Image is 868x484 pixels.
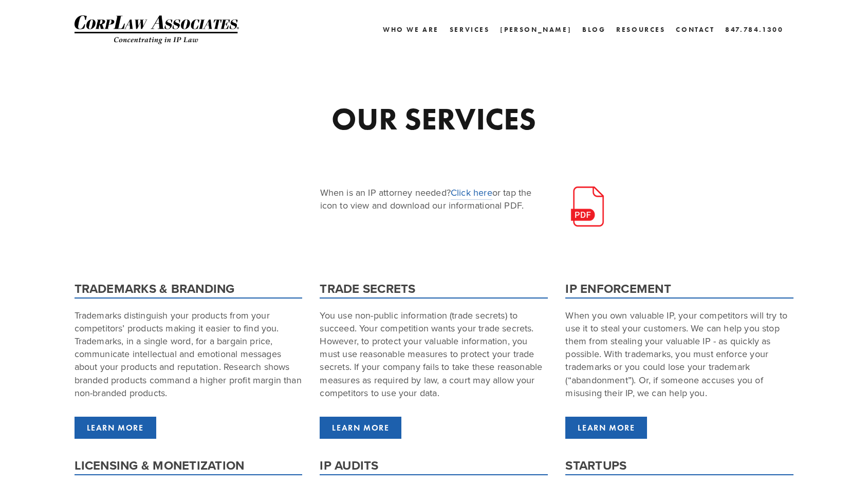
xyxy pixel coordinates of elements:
[676,22,714,37] a: Contact
[75,309,303,399] p: Trademarks distinguish your products from your competitors’ products making it easier to find you...
[725,22,783,37] a: 847.784.1300
[75,417,156,439] a: LEARN MORE
[75,15,239,44] img: CorpLaw IP Law Firm
[616,26,665,33] a: Resources
[565,309,793,399] p: When you own valuable IP, your competitors will try to use it to steal your customers. We can hel...
[500,22,571,37] a: [PERSON_NAME]
[320,456,378,474] strong: IP AUDITS
[567,186,608,227] img: pdf-icon.png
[582,22,605,37] a: Blog
[565,280,671,297] strong: IP ENFORCEMENT
[320,280,415,297] strong: TRADE SECRETS
[451,186,492,200] a: Click here
[565,456,626,474] strong: STARTUPS
[565,417,647,439] a: LEARN MORE
[320,186,548,212] p: When is an IP attorney needed? or tap the icon to view and download our informational PDF.
[320,309,548,399] p: You use non-public information (trade secrets) to succeed. Your competition wants your trade secr...
[75,456,245,474] strong: LICENSING & MONETIZATION
[383,22,439,37] a: Who We Are
[197,103,671,134] h1: OUR SERVICES
[75,280,235,297] strong: TRADEMARKS & BRANDING
[320,417,401,439] a: LEARN MORE
[450,22,490,37] a: Services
